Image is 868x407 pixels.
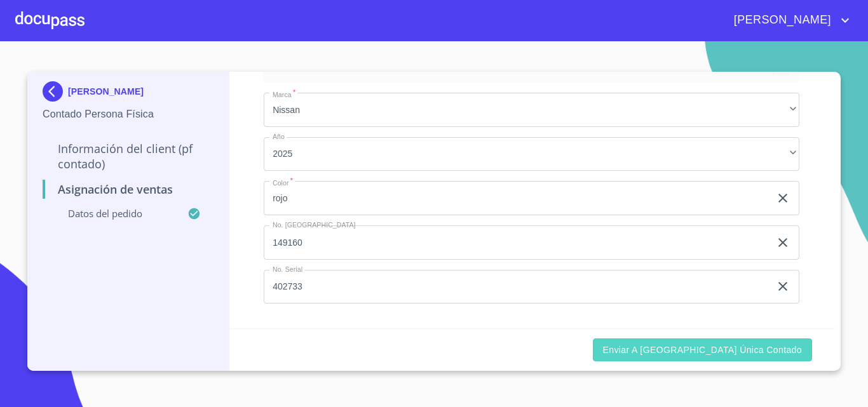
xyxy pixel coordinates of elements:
button: clear input [775,279,790,294]
button: account of current user [724,10,853,30]
img: Docupass spot blue [43,81,68,102]
button: clear input [775,190,790,206]
div: [PERSON_NAME] [43,81,214,107]
p: Contado Persona Física [43,107,214,122]
div: Nissan [264,93,799,127]
p: [PERSON_NAME] [68,86,144,97]
p: Información del Client (PF contado) [43,141,214,171]
button: Enviar a [GEOGRAPHIC_DATA] única contado [593,338,813,362]
div: 2025 [264,137,799,171]
p: Datos del pedido [43,207,187,220]
span: [PERSON_NAME] [724,10,837,30]
button: clear input [775,235,790,250]
span: Enviar a [GEOGRAPHIC_DATA] única contado [603,342,803,358]
p: Asignación de Ventas [43,182,214,197]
